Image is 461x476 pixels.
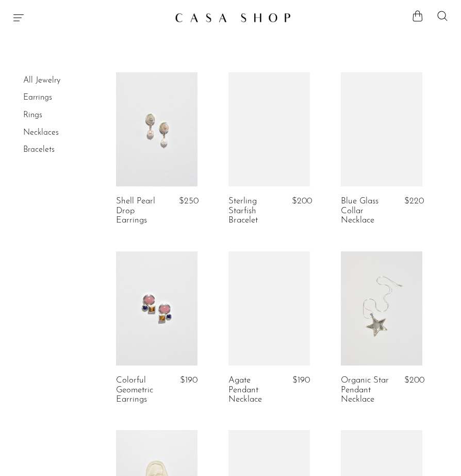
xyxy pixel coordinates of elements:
a: Blue Glass Collar Necklace [341,197,392,225]
a: Organic Star Pendant Necklace [341,376,392,404]
a: Rings [23,111,42,119]
a: Bracelets [23,146,55,154]
a: Sterling Starfish Bracelet [228,197,279,225]
span: $190 [180,376,197,385]
span: $190 [292,376,310,385]
span: $250 [179,197,199,205]
a: Earrings [23,93,52,102]
a: All Jewelry [23,76,60,85]
span: $200 [404,376,424,385]
span: $200 [292,197,312,205]
a: Colorful Geometric Earrings [116,376,167,404]
a: Shell Pearl Drop Earrings [116,197,167,225]
a: Necklaces [23,129,59,137]
button: Menu [12,11,25,24]
span: $220 [404,197,424,205]
a: Agate Pendant Necklace [228,376,279,404]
